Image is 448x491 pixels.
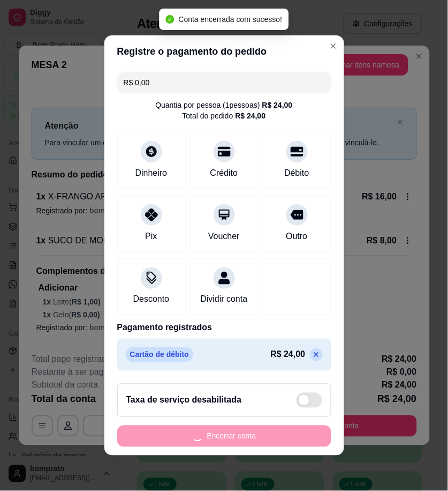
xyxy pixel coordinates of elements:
[117,322,331,334] p: Pagamento registrados
[208,230,240,243] div: Voucher
[145,230,157,243] div: Pix
[166,15,174,24] span: check-circle
[325,38,342,55] button: Close
[210,167,238,180] div: Crédito
[286,230,307,243] div: Outro
[271,348,306,361] p: R$ 24,00
[104,35,344,68] header: Registre o pagamento do pedido
[124,72,325,93] input: Ex.: hambúrguer de cordeiro
[135,167,168,180] div: Dinheiro
[126,394,242,407] h2: Taxa de serviço desabilitada
[236,110,266,121] div: R$ 24,00
[200,293,247,306] div: Dividir conta
[284,167,309,180] div: Débito
[155,100,292,110] div: Quantia por pessoa ( 1 pessoas)
[133,293,170,306] div: Desconto
[179,15,283,24] span: Conta encerrada com sucesso!
[126,347,193,362] p: Cartão de débito
[262,100,293,110] div: R$ 24,00
[183,110,266,121] div: Total do pedido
